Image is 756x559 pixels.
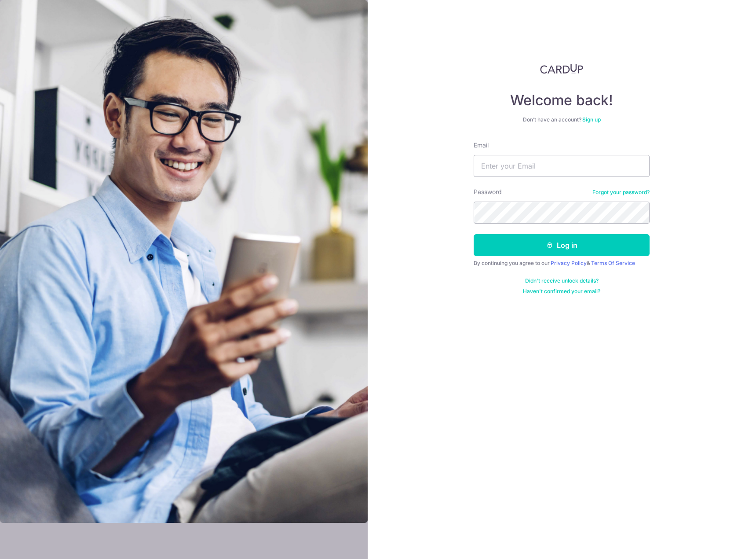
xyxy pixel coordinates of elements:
[551,260,587,266] a: Privacy Policy
[474,188,502,196] label: Password
[592,189,650,196] a: Forgot your password?
[474,141,489,150] label: Email
[474,155,650,177] input: Enter your Email
[591,260,635,266] a: Terms Of Service
[582,116,601,123] a: Sign up
[474,92,650,109] h4: Welcome back!
[474,234,650,256] button: Log in
[474,116,650,123] div: Don’t have an account?
[540,63,583,74] img: CardUp Logo
[525,277,599,284] a: Didn't receive unlock details?
[523,288,600,295] a: Haven't confirmed your email?
[474,260,650,267] div: By continuing you agree to our &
